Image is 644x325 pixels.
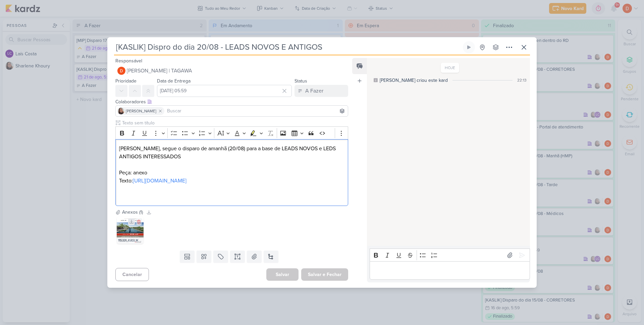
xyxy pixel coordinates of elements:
[115,139,348,206] div: Editor editing area: main
[115,78,137,84] label: Prioridade
[117,67,125,75] img: Diego Lima | TAGAWA
[466,45,472,50] div: Ligar relógio
[370,249,530,262] div: Editor toolbar
[380,77,448,84] div: [PERSON_NAME] criou este kard
[121,119,348,126] input: Texto sem título
[115,65,348,77] button: [PERSON_NAME] | TAGAWA
[115,126,348,140] div: Editor toolbar
[126,108,156,114] span: [PERSON_NAME]
[166,107,346,115] input: Buscar
[115,58,142,64] label: Responsável
[117,237,144,244] div: 115331_KASLIK _ E-MAIL MKT _ KASLIK IBIRAPUERA _ HMP _ PREÇO _ AGOSTO_v2.jpg
[517,77,527,83] div: 22:13
[119,145,344,201] p: [PERSON_NAME], segue o disparo de amanhã (20/08) para a base de LEADS NOVOS e LEDS ANTIGOS INTERE...
[370,261,530,280] div: Editor editing area: main
[118,108,124,114] img: Sharlene Khoury
[114,41,462,53] input: Kard Sem Título
[157,85,292,97] input: Select a date
[115,98,348,105] div: Colaboradores
[305,87,323,95] div: A Fazer
[133,177,186,184] a: [URL][DOMAIN_NAME]
[127,67,192,75] span: [PERSON_NAME] | TAGAWA
[294,85,348,97] button: A Fazer
[122,209,143,216] div: Anexos (1)
[294,78,307,84] label: Status
[117,217,144,244] img: 4AAozfWbosakOKCihwKbBv6gy1Ne9Pc8vFXJ8QOo.jpg
[115,268,149,281] button: Cancelar
[157,78,191,84] label: Data de Entrega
